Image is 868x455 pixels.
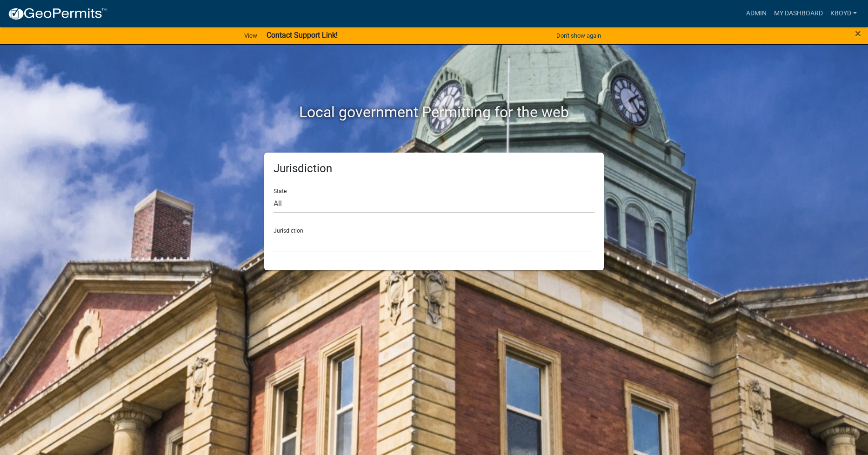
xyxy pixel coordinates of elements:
a: kboyd [827,5,861,22]
strong: Contact Support Link! [267,31,338,40]
span: × [855,27,861,40]
a: View [240,28,261,43]
a: Admin [742,5,770,22]
a: My Dashboard [770,5,827,22]
h2: Local government Permitting for the web [176,103,692,121]
h5: Jurisdiction [274,162,594,175]
button: Don't show again [553,28,605,43]
button: Close [855,28,861,39]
